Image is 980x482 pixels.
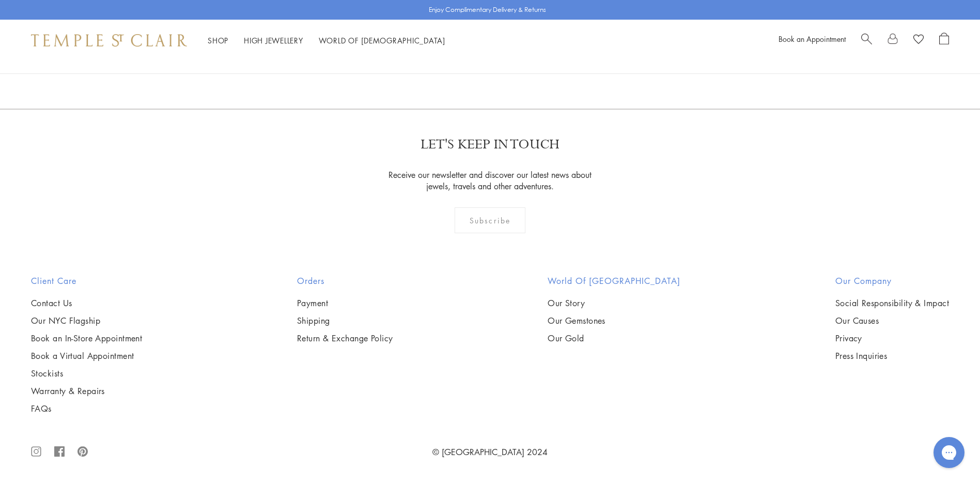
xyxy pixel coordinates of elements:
[421,135,559,154] p: LET'S KEEP IN TOUCH
[319,35,445,46] a: World of [DEMOGRAPHIC_DATA]World of [DEMOGRAPHIC_DATA]
[297,275,393,287] h2: Orders
[939,33,949,48] a: Open Shopping Bag
[548,333,680,344] a: Our Gold
[835,333,949,344] a: Privacy
[31,275,142,287] h2: Client Care
[244,35,303,46] a: High JewelleryHigh Jewellery
[432,446,548,458] a: © [GEOGRAPHIC_DATA] 2024
[385,169,595,192] p: Receive our newsletter and discover our latest news about jewels, travels and other adventures.
[31,333,142,344] a: Book an In-Store Appointment
[779,34,846,44] a: Book an Appointment
[297,315,393,326] a: Shipping
[31,315,142,326] a: Our NYC Flagship
[31,350,142,361] a: Book a Virtual Appointment
[31,368,142,379] a: Stockists
[548,297,680,309] a: Our Story
[548,315,680,326] a: Our Gemstones
[31,34,187,47] img: Temple St. Clair
[861,33,872,48] a: Search
[835,315,949,326] a: Our Causes
[913,33,924,48] a: View Wishlist
[31,297,142,309] a: Contact Us
[835,275,949,287] h2: Our Company
[928,433,970,472] iframe: Gorgias live chat messenger
[208,34,445,47] nav: Main navigation
[835,350,949,361] a: Press Inquiries
[297,297,393,309] a: Payment
[835,297,949,309] a: Social Responsibility & Impact
[31,403,142,414] a: FAQs
[455,207,525,233] div: Subscribe
[429,5,546,15] p: Enjoy Complimentary Delivery & Returns
[548,275,680,287] h2: World of [GEOGRAPHIC_DATA]
[208,35,228,46] a: ShopShop
[31,385,142,397] a: Warranty & Repairs
[297,333,393,344] a: Return & Exchange Policy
